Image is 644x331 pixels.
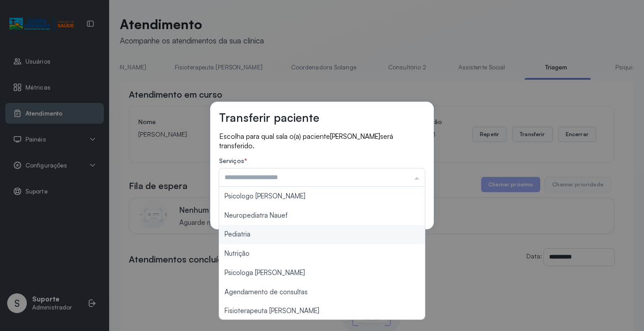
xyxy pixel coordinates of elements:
[219,206,425,225] li: Neuropediatra Nauef
[219,132,425,150] p: Escolha para qual sala o(a) paciente será transferido.
[219,263,425,283] li: Psicologa [PERSON_NAME]
[219,157,244,164] span: Serviços
[219,301,425,321] li: Fisioterapeuta [PERSON_NAME]
[219,187,425,206] li: Psicologo [PERSON_NAME]
[219,111,319,125] h3: Transferir paciente
[219,225,425,244] li: Pediatria
[330,132,380,141] span: [PERSON_NAME]
[219,244,425,263] li: Nutrição
[219,283,425,302] li: Agendamento de consultas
